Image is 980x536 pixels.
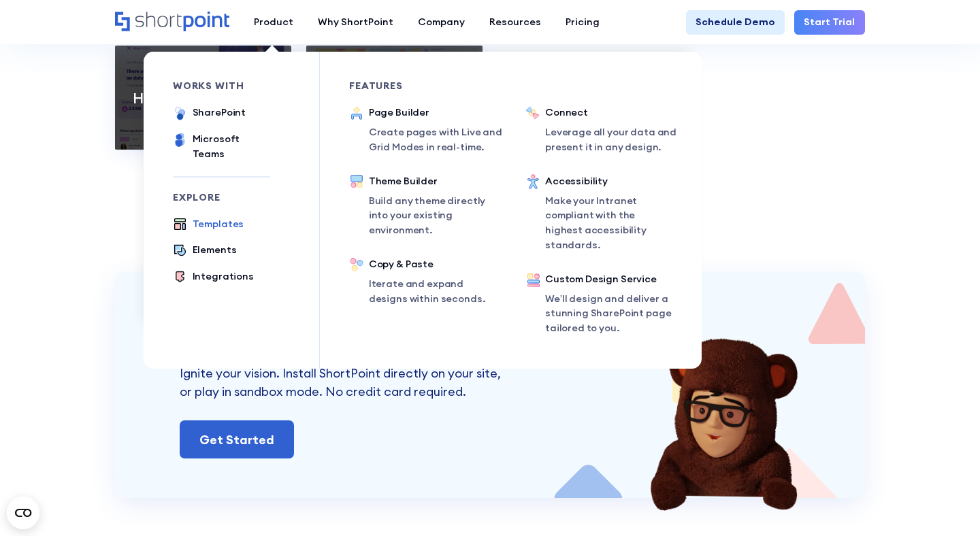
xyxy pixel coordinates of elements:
a: Get Started [180,420,294,458]
button: Open CMP widget [7,497,39,529]
a: Start Trial [794,10,865,35]
div: Elements [193,243,237,258]
div: Connect [545,105,681,120]
a: Why ShortPoint [306,10,406,35]
a: Pricing [553,10,612,35]
a: Custom Design ServiceWe’ll design and deliver a stunning SharePoint page tailored to you. [525,272,672,339]
a: Copy & PasteIterate and expand designs within seconds. [349,257,496,306]
div: Custom Design Service [545,272,672,287]
iframe: Chat Widget [912,471,980,536]
div: works with [173,81,270,90]
a: Product [242,10,306,35]
a: ConnectLeverage all your data and present it in any design. [525,105,681,154]
div: Theme Builder [369,174,496,189]
div: Accessibility [545,174,672,189]
a: Theme BuilderBuild any theme directly into your existing environment. [349,174,496,238]
a: Microsoft Teams [173,132,270,161]
a: AccessibilityMake your Intranet compliant with the highest accessibility standards. [525,174,672,252]
a: Templates [173,217,244,233]
a: Page BuilderCreate pages with Live and Grid Modes in real-time. [349,105,505,154]
p: Make your Intranet compliant with the highest accessibility standards. [545,194,672,252]
div: Page Builder [369,105,505,120]
a: Schedule Demo [686,10,785,35]
div: Templates [193,217,244,232]
div: SharePoint [193,105,246,120]
a: Integrations [173,269,254,286]
p: Build any theme directly into your existing environment. [369,194,496,238]
p: Leverage all your data and present it in any design. [545,125,681,154]
p: Ignite your vision. Install ShortPoint directly on your site, or play in sandbox mode. No credit ... [180,364,504,401]
div: Pricing [566,15,600,30]
a: Resources [477,10,553,35]
div: Microsoft Teams [193,132,270,161]
div: Explore [173,192,270,202]
a: Home [115,12,229,33]
p: Iterate and expand designs within seconds. [369,277,496,306]
div: Resources [489,15,541,30]
div: Company [418,15,465,30]
div: Integrations [193,269,254,284]
a: Healthcare 1Healthcare 1 [115,46,291,150]
div: Product [254,15,293,30]
p: Healthcare 1 [133,88,274,107]
a: Company [406,10,477,35]
p: Create pages with Live and Grid Modes in real-time. [369,125,505,154]
a: SharePoint [173,105,246,122]
p: We’ll design and deliver a stunning SharePoint page tailored to you. [545,292,672,336]
a: Elements [173,243,237,259]
div: Copy & Paste [369,257,496,272]
div: Features [349,81,496,90]
div: Why ShortPoint [318,15,393,30]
